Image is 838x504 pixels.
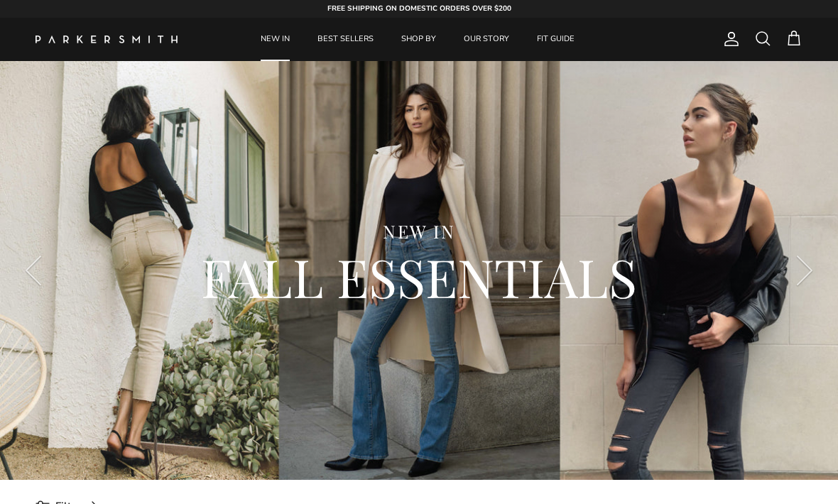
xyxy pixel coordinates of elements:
a: Account [717,31,740,48]
a: SHOP BY [388,18,449,61]
a: BEST SELLERS [305,18,386,61]
a: FIT GUIDE [524,18,587,61]
strong: FREE SHIPPING ON DOMESTIC ORDERS OVER $200 [327,4,511,13]
div: NEW IN [78,220,760,243]
div: Primary [212,18,624,61]
a: NEW IN [248,18,303,61]
a: OUR STORY [451,18,522,61]
img: Parker Smith [36,35,178,43]
h2: FALL ESSENTIALS [78,243,760,311]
